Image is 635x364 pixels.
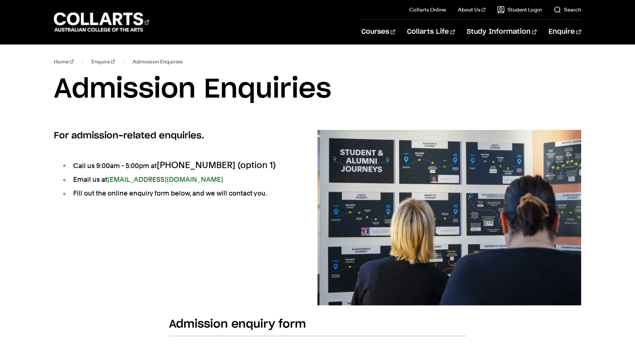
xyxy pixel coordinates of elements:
[107,176,223,183] a: [EMAIL_ADDRESS][DOMAIN_NAME]
[407,20,455,44] a: Collarts Life
[61,174,294,185] li: Email us at
[554,6,581,13] a: Search
[61,188,294,199] li: Fill out the online enquiry form below, and we will contact you.
[54,12,149,33] div: Go to homepage
[54,56,74,67] a: Home
[54,73,581,106] h1: Admission Enquiries
[169,317,466,336] h2: Admission enquiry form
[61,160,294,171] li: Call us 9:00am - 5:00pm at
[467,20,537,44] a: Study Information
[497,6,542,13] a: Student Login
[54,130,294,142] h2: For admission-related enquiries.
[91,56,115,67] a: Enquire
[133,56,183,67] span: Admission Enquiries
[458,6,485,13] a: About Us
[409,6,446,13] a: Collarts Online
[548,20,581,44] a: Enquire
[361,20,395,44] a: Courses
[157,160,276,170] span: [PHONE_NUMBER] (option 1)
